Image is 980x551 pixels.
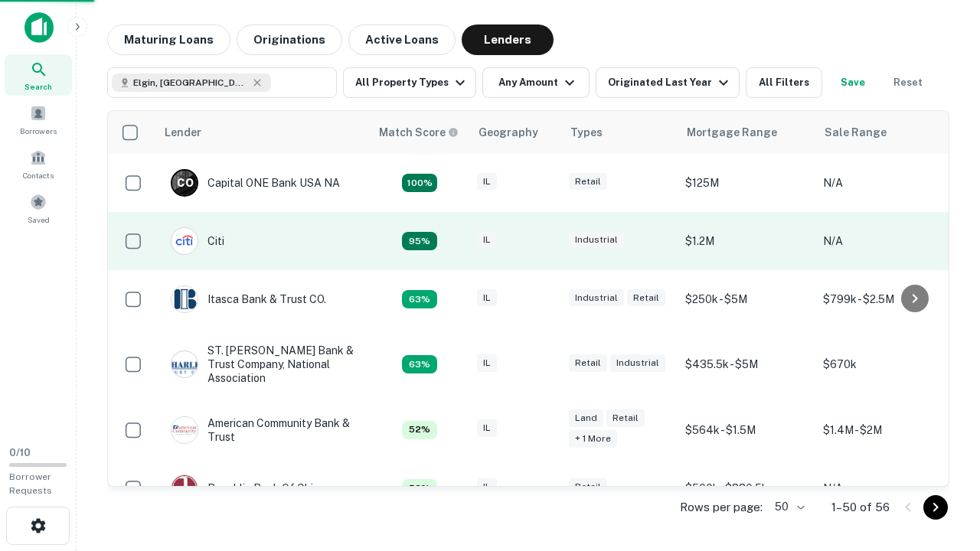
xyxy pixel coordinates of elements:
[171,286,198,312] img: picture
[746,67,822,98] button: All Filters
[171,416,354,444] div: American Community Bank & Trust
[171,169,340,197] div: Capital ONE Bank USA NA
[469,111,561,154] th: Geography
[687,123,777,142] div: Mortgage Range
[815,154,953,212] td: N/A
[569,430,617,448] div: + 1 more
[825,123,887,142] div: Sale Range
[596,67,740,98] button: Originated Last Year
[9,471,52,496] span: Borrower Requests
[402,174,437,192] div: Capitalize uses an advanced AI algorithm to match your search with the best lender. The match sco...
[903,429,980,502] iframe: Chat Widget
[171,417,198,443] img: picture
[815,212,953,270] td: N/A
[171,285,326,313] div: Itasca Bank & Trust CO.
[482,67,590,98] button: Any Amount
[28,214,50,226] span: Saved
[477,173,497,191] div: IL
[678,270,815,328] td: $250k - $5M
[402,479,437,497] div: Capitalize uses an advanced AI algorithm to match your search with the best lender. The match sco...
[5,143,72,184] a: Contacts
[171,228,198,254] img: picture
[815,459,953,517] td: N/A
[177,175,193,191] p: C O
[569,173,607,191] div: Retail
[477,289,497,307] div: IL
[923,495,948,520] button: Go to next page
[678,154,815,212] td: $125M
[608,73,733,92] div: Originated Last Year
[462,24,554,55] button: Lenders
[343,67,476,98] button: All Property Types
[678,212,815,270] td: $1.2M
[477,231,497,249] div: IL
[569,231,624,249] div: Industrial
[678,459,815,517] td: $500k - $880.5k
[680,498,763,517] p: Rows per page:
[610,354,665,372] div: Industrial
[24,12,54,43] img: capitalize-icon.png
[831,498,890,517] p: 1–50 of 56
[769,496,807,518] div: 50
[155,111,370,154] th: Lender
[171,474,338,502] div: Republic Bank Of Chicago
[133,76,248,90] span: Elgin, [GEOGRAPHIC_DATA], [GEOGRAPHIC_DATA]
[569,409,603,427] div: Land
[379,124,459,141] div: Capitalize uses an advanced AI algorithm to match your search with the best lender. The match sco...
[402,355,437,373] div: Capitalize uses an advanced AI algorithm to match your search with the best lender. The match sco...
[402,232,437,250] div: Capitalize uses an advanced AI algorithm to match your search with the best lender. The match sco...
[815,401,953,459] td: $1.4M - $2M
[479,123,538,142] div: Geography
[5,187,72,229] a: Saved
[23,169,54,181] span: Contacts
[678,328,815,401] td: $435.5k - $5M
[20,125,57,137] span: Borrowers
[477,478,497,496] div: IL
[477,419,497,437] div: IL
[107,24,230,55] button: Maturing Loans
[171,344,354,386] div: ST. [PERSON_NAME] Bank & Trust Company, National Association
[569,478,607,496] div: Retail
[24,80,52,93] span: Search
[171,227,224,255] div: Citi
[9,447,31,458] span: 0 / 10
[815,328,953,401] td: $670k
[171,351,198,377] img: picture
[402,290,437,308] div: Capitalize uses an advanced AI algorithm to match your search with the best lender. The match sco...
[379,124,456,141] h6: Match Score
[561,111,678,154] th: Types
[171,475,198,501] img: picture
[678,111,815,154] th: Mortgage Range
[370,111,469,154] th: Capitalize uses an advanced AI algorithm to match your search with the best lender. The match sco...
[678,401,815,459] td: $564k - $1.5M
[477,354,497,372] div: IL
[815,111,953,154] th: Sale Range
[348,24,456,55] button: Active Loans
[569,289,624,307] div: Industrial
[237,24,342,55] button: Originations
[570,123,603,142] div: Types
[5,99,72,140] a: Borrowers
[569,354,607,372] div: Retail
[815,270,953,328] td: $799k - $2.5M
[627,289,665,307] div: Retail
[5,54,72,96] a: Search
[402,421,437,439] div: Capitalize uses an advanced AI algorithm to match your search with the best lender. The match sco...
[606,409,645,427] div: Retail
[828,67,877,98] button: Save your search to get updates of matches that match your search criteria.
[165,123,201,142] div: Lender
[884,67,933,98] button: Reset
